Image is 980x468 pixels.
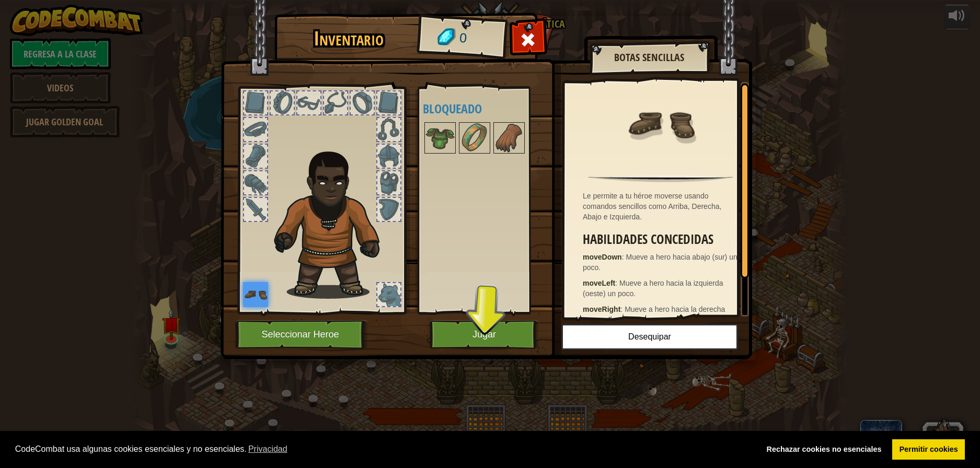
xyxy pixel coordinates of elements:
span: Mueve a hero hacia abajo (sur) un poco. [583,253,737,272]
span: Mueve a hero hacia la izquierda (oeste) un poco. [583,279,723,298]
span: : [615,279,619,287]
h1: Inventario [282,28,415,50]
div: Le permite a tu héroe moverse usando comandos sencillos como Arriba, Derecha, Abajo e Izquierda. [583,191,744,222]
a: allow cookies [892,439,965,460]
span: CodeCombat usa algunas cookies esenciales y no esenciales. [15,441,751,457]
h3: Habilidades concedidas [583,232,744,247]
button: Jugar [430,320,539,349]
a: learn more about cookies [247,441,289,457]
img: hr.png [588,175,733,182]
img: portrait.png [243,282,268,307]
img: Gordon_Stalwart_Hair.png [269,146,398,299]
span: : [622,253,626,261]
img: portrait.png [460,123,489,153]
img: portrait.png [627,90,695,158]
a: deny cookies [759,439,889,460]
button: Seleccionar Heroe [235,320,368,349]
button: Desequipar [561,324,738,350]
span: : [620,305,625,313]
h4: Bloqueado [423,102,554,115]
strong: moveDown [583,253,622,261]
h2: Botas Sencillas [600,52,698,63]
strong: moveLeft [583,279,615,287]
span: 0 [459,29,468,48]
strong: moveRight [583,305,620,313]
img: portrait.png [425,123,455,153]
span: Mueve a hero hacia la derecha (este) un poco. [583,305,725,324]
img: portrait.png [494,123,524,153]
